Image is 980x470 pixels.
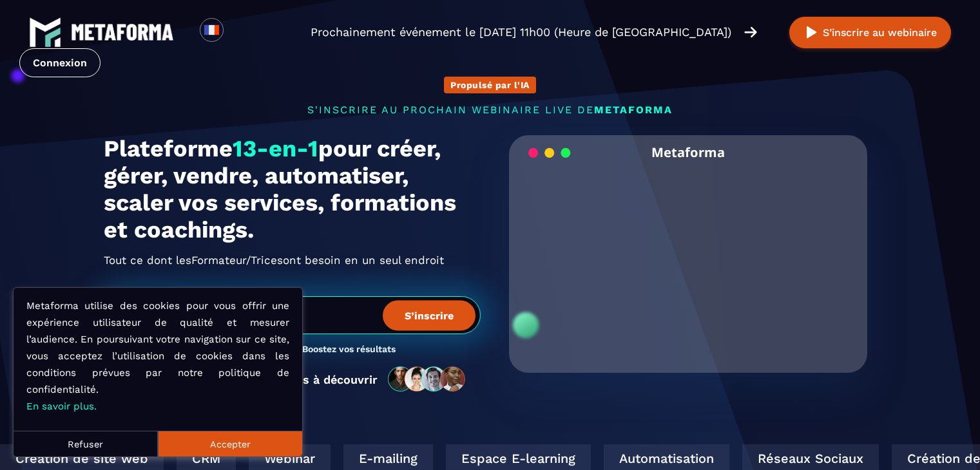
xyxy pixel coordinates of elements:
[528,147,571,159] img: loading
[803,24,820,41] img: play
[104,250,481,270] h2: Tout ce dont les ont besoin en un seul endroit
[158,431,302,456] button: Accepter
[104,104,877,116] p: s'inscrire au prochain webinaire live de
[383,300,476,330] button: S’inscrire
[224,18,255,46] div: Search for option
[191,250,283,270] span: Formateur/Trices
[744,25,757,39] img: arrow-right
[71,24,174,41] img: logo
[594,104,673,116] span: METAFORMA
[29,16,61,48] img: logo
[104,135,481,243] h1: Plateforme pour créer, gérer, vendre, automatiser, scaler vos services, formations et coachings.
[233,135,318,162] span: 13-en-1
[235,24,244,40] input: Search for option
[26,400,97,412] a: En savoir plus.
[384,366,470,393] img: community-people
[19,48,101,77] a: Connexion
[311,23,731,41] p: Prochainement événement le [DATE] 11h00 (Heure de [GEOGRAPHIC_DATA])
[651,135,725,169] h2: Metaforma
[302,344,396,356] h3: Boostez vos résultats
[519,169,858,339] video: Your browser does not support the video tag.
[789,17,951,48] button: S’inscrire au webinaire
[204,22,220,38] img: fr
[26,297,289,415] p: Metaforma utilise des cookies pour vous offrir une expérience utilisateur de qualité et mesurer l...
[14,431,158,456] button: Refuser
